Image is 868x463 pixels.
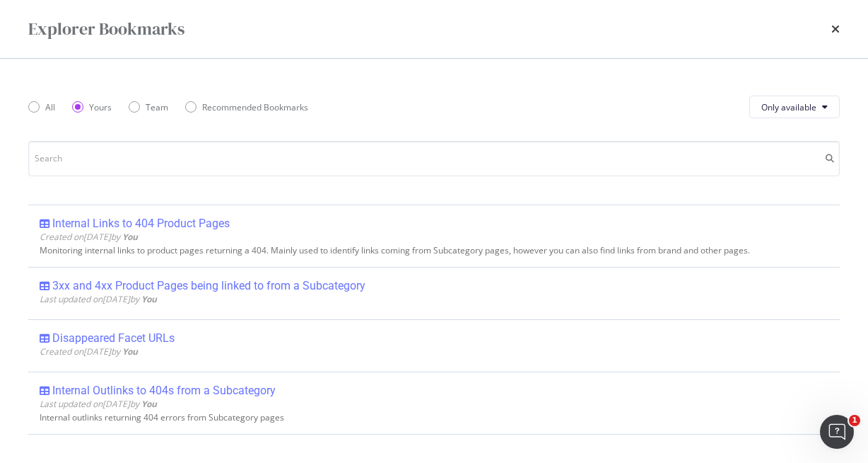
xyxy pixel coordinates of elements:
[129,101,168,113] div: Team
[52,217,230,231] div: Internal Links to 404 Product Pages
[849,415,860,426] span: 1
[28,141,840,176] input: Search
[72,101,112,113] div: Yours
[761,101,816,113] span: Only available
[40,398,157,410] span: Last updated on [DATE] by
[40,231,138,243] span: Created on [DATE] by
[141,398,157,410] b: You
[40,293,157,305] span: Last updated on [DATE] by
[45,101,55,113] div: All
[52,331,175,345] div: Disappeared Facet URLs
[52,279,365,293] div: 3xx and 4xx Product Pages being linked to from a Subcategory
[749,96,840,118] button: Only available
[28,17,184,41] div: Explorer Bookmarks
[52,384,276,398] div: Internal Outlinks to 404s from a Subcategory
[185,101,308,113] div: Recommended Bookmarks
[28,101,55,113] div: All
[831,17,840,41] div: times
[141,293,157,305] b: You
[146,101,168,113] div: Team
[820,415,854,449] iframe: Intercom live chat
[122,345,138,358] b: You
[40,246,828,256] div: Monitoring internal links to product pages returning a 404. Mainly used to identify links coming ...
[202,101,308,113] div: Recommended Bookmarks
[89,101,112,113] div: Yours
[40,345,138,358] span: Created on [DATE] by
[40,413,828,423] div: Internal outlinks returning 404 errors from Subcategory pages
[122,231,138,243] b: You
